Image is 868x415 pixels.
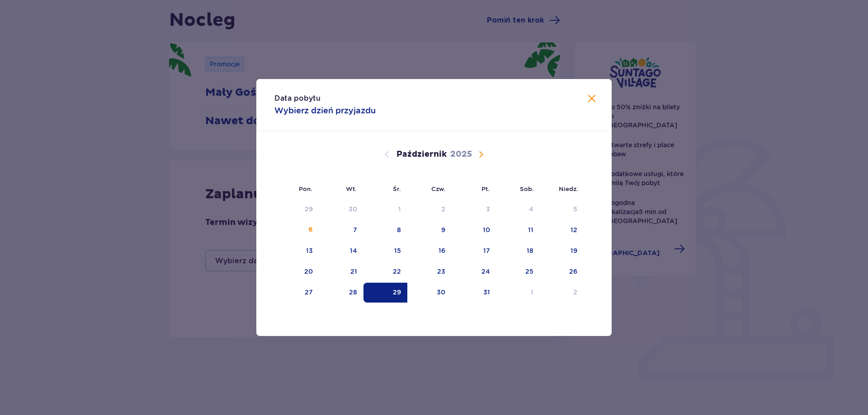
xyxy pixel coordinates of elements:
[573,205,577,214] div: 5
[569,267,577,276] div: 26
[363,283,407,303] td: Data zaznaczona. środa, 29 października 2025
[527,246,533,255] div: 18
[393,267,401,276] div: 22
[274,105,376,116] p: Wybierz dzień przyjazdu
[559,185,578,192] small: Niedz.
[306,246,313,255] div: 13
[407,220,452,240] td: 9
[304,267,313,276] div: 20
[571,225,577,234] div: 12
[483,288,490,297] div: 31
[486,205,490,214] div: 3
[274,241,319,261] td: 13
[394,246,401,255] div: 15
[525,267,533,276] div: 25
[396,149,447,160] p: Październik
[407,241,452,261] td: 16
[483,246,490,255] div: 17
[540,262,584,282] td: 26
[540,200,584,219] td: Data niedostępna. niedziela, 5 października 2025
[452,220,496,240] td: 10
[274,220,319,240] td: 6
[299,185,312,192] small: Pon.
[520,185,534,192] small: Sob.
[319,283,364,303] td: 28
[350,267,357,276] div: 21
[431,185,445,192] small: Czw.
[363,241,407,261] td: 15
[481,267,490,276] div: 24
[529,205,533,214] div: 4
[586,93,597,105] button: Zamknij
[397,225,401,234] div: 8
[540,283,584,303] td: 2
[274,93,321,103] p: Data pobytu
[274,262,319,282] td: 20
[319,220,364,240] td: 7
[353,225,357,234] div: 7
[481,185,490,192] small: Pt.
[407,262,452,282] td: 23
[274,200,319,219] td: Data niedostępna. poniedziałek, 29 września 2025
[496,220,540,240] td: 11
[528,225,533,234] div: 11
[496,241,540,261] td: 18
[540,241,584,261] td: 19
[319,262,364,282] td: 21
[441,225,445,234] div: 9
[540,220,584,240] td: 12
[452,262,496,282] td: 24
[452,200,496,219] td: Data niedostępna. piątek, 3 października 2025
[452,241,496,261] td: 17
[319,200,364,219] td: Data niedostępna. wtorek, 30 września 2025
[476,149,486,160] button: Następny miesiąc
[363,200,407,219] td: Data niedostępna. środa, 1 października 2025
[274,283,319,303] td: 27
[308,225,313,234] div: 6
[350,246,357,255] div: 14
[441,205,445,214] div: 2
[393,185,401,192] small: Śr.
[437,267,445,276] div: 23
[496,283,540,303] td: 1
[496,200,540,219] td: Data niedostępna. sobota, 4 października 2025
[531,288,533,297] div: 1
[439,246,445,255] div: 16
[305,288,313,297] div: 27
[349,288,357,297] div: 28
[346,185,357,192] small: Wt.
[393,288,401,297] div: 29
[407,200,452,219] td: Data niedostępna. czwartek, 2 października 2025
[398,205,401,214] div: 1
[483,225,490,234] div: 10
[496,262,540,282] td: 25
[437,288,445,297] div: 30
[319,241,364,261] td: 14
[363,262,407,282] td: 22
[452,283,496,303] td: 31
[571,246,577,255] div: 19
[450,149,472,160] p: 2025
[349,205,357,214] div: 30
[407,283,452,303] td: 30
[573,288,577,297] div: 2
[305,205,313,214] div: 29
[382,149,392,160] button: Poprzedni miesiąc
[363,220,407,240] td: 8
